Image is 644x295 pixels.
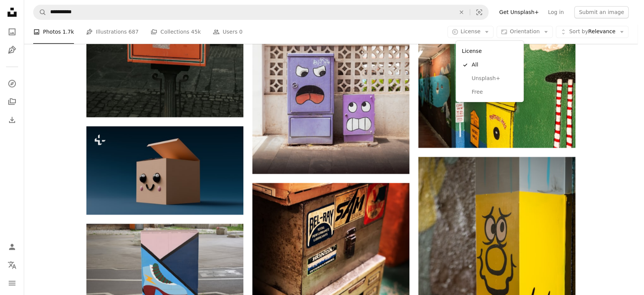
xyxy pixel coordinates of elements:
[472,75,518,82] span: Unsplash+
[472,88,518,96] span: Free
[459,44,521,58] div: License
[461,28,481,34] span: License
[456,41,524,102] div: License
[472,61,518,69] span: All
[447,26,494,38] button: License
[496,26,553,38] button: Orientation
